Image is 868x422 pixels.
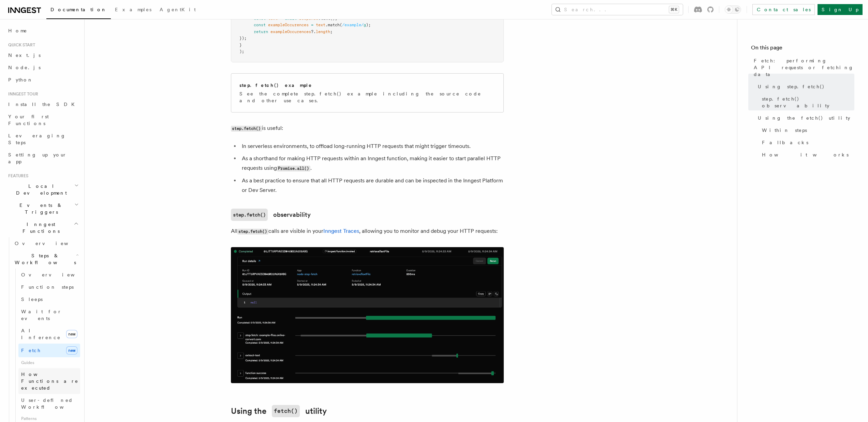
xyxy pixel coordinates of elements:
span: Fetch: performing API requests or fetching data [754,57,854,78]
a: Home [5,25,80,37]
p: is useful: [231,123,504,133]
span: Local Development [5,183,74,196]
span: Fetch [21,348,41,353]
p: All calls are visible in your , allowing you to monitor and debug your HTTP requests: [231,226,504,236]
h4: On this page [751,44,854,55]
span: Your first Functions [8,114,49,126]
span: Examples [115,7,151,12]
span: Quick start [5,42,35,48]
span: User-defined Workflows [21,397,83,410]
span: step.fetch() observability [762,95,854,109]
span: Overview [15,241,85,246]
span: .text [318,16,330,21]
span: Events & Triggers [5,202,74,215]
kbd: ⌘K [669,6,679,13]
span: new [66,330,77,338]
span: const [254,16,266,21]
a: Leveraging Steps [5,130,80,149]
span: await [285,16,297,21]
span: How Functions are executed [21,372,78,391]
a: Inngest Traces [323,228,359,234]
a: Wait for events [18,305,80,325]
a: Function steps [18,281,80,293]
span: Install the SDK [8,102,79,107]
a: step.fetch()observability [231,209,311,221]
h2: step.fetch() example [239,82,312,89]
span: .match [325,22,340,27]
p: See the complete step.fetch() example including the source code and other use cases. [239,90,495,104]
a: Using step.fetch() [755,80,854,93]
a: Python [5,74,80,86]
span: g [364,22,366,27]
span: Overview [21,272,91,277]
span: Fallbacks [762,139,808,146]
a: Your first Functions [5,110,80,130]
a: Sleeps [18,293,80,305]
a: Overview [12,237,80,250]
span: Within steps [762,127,807,134]
button: Search...⌘K [552,4,683,15]
a: Within steps [759,124,854,136]
code: fetch() [272,405,300,417]
span: ); [366,22,371,27]
button: Local Development [5,180,80,199]
span: ); [239,49,244,54]
button: Inngest Functions [5,218,80,237]
button: Steps & Workflows [12,250,80,269]
span: Using the fetch() utility [758,115,850,121]
span: (); [330,16,337,21]
code: step.fetch() [237,229,268,235]
a: AgentKit [156,2,200,18]
a: Overview [18,269,80,281]
span: How it works [762,151,849,158]
a: Sign Up [818,4,863,15]
code: Promise.all() [277,166,310,171]
a: Examples [111,2,156,18]
span: Setting up your app [8,152,67,164]
li: As a best practice to ensure that all HTTP requests are durable and can be inspected in the Innge... [240,176,504,195]
span: Python [8,77,33,82]
span: text [316,22,325,27]
span: = [280,16,282,21]
img: Inngest Traces showing a step.fetch() call [231,247,504,383]
a: Setting up your app [5,149,80,168]
span: text [268,16,278,21]
span: ; [330,29,333,34]
code: step.fetch() [231,126,262,132]
span: Guides [18,357,80,368]
a: step.fetch() observability [759,93,854,112]
span: Inngest tour [5,91,38,97]
a: Fetch: performing API requests or fetching data [751,55,854,80]
span: Steps & Workflows [12,252,76,266]
span: new [66,346,77,355]
span: Using step.fetch() [758,83,825,90]
span: response [299,16,318,21]
span: ?. [311,29,316,34]
a: Contact sales [752,4,815,15]
code: step.fetch() [231,209,268,221]
a: Node.js [5,61,80,74]
span: = [311,22,313,27]
a: Fetchnew [18,344,80,357]
span: Function steps [21,284,74,290]
span: Node.js [8,65,41,70]
span: /example/ [342,22,364,27]
a: step.fetch() exampleSee the complete step.fetch() example including the source code and other use... [231,73,504,112]
span: Leveraging Steps [8,133,66,145]
span: } [239,43,242,47]
span: Home [8,27,27,34]
span: exampleOccurences [270,29,311,34]
button: Events & Triggers [5,199,80,218]
span: Wait for events [21,309,62,321]
span: exampleOccurences [268,22,309,27]
span: const [254,22,266,27]
li: In serverless environments, to offload long-running HTTP requests that might trigger timeouts. [240,141,504,151]
a: Install the SDK [5,98,80,110]
span: }); [239,36,247,41]
span: AI Inference [21,328,61,340]
span: Features [5,173,28,179]
a: User-defined Workflows [18,394,80,413]
a: AI Inferencenew [18,325,80,344]
span: Inngest Functions [5,221,74,235]
a: Fallbacks [759,136,854,149]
